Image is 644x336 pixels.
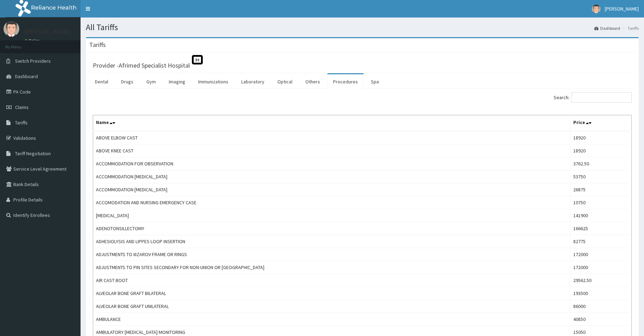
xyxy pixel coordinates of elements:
td: 29562.50 [570,274,632,287]
th: Name [93,115,570,131]
li: Tariffs [621,25,639,31]
td: ABOVE KNEE CAST [93,144,570,157]
a: Dental [89,74,114,89]
span: Dashboard [15,73,38,80]
a: Optical [272,74,298,89]
a: Drugs [116,74,139,89]
a: Gym [141,74,161,89]
td: 18920 [570,144,632,157]
td: ADENOTONSILLECTOMY [93,222,570,235]
td: ACCOMMODATION [MEDICAL_DATA] [93,183,570,196]
td: 141900 [570,209,632,222]
h1: All Tariffs [86,23,639,32]
a: Others [300,74,326,89]
td: ALVEOLAR BONE GRAFT UNILATERAL [93,300,570,313]
a: Imaging [163,74,191,89]
td: ABOVE ELBOW CAST [93,131,570,144]
td: AIR CAST BOOT [93,274,570,287]
input: Search: [572,92,632,103]
td: 166625 [570,222,632,235]
span: St [192,55,203,64]
span: [PERSON_NAME] [605,6,639,12]
td: 26875 [570,183,632,196]
a: Spa [365,74,385,89]
td: ACCOMMODATION FOR OBSERVATION [93,157,570,170]
td: 18920 [570,131,632,144]
td: 10750 [570,196,632,209]
td: ADHESIOLYSIS AND LIPPES LOOP INSERTION [93,235,570,248]
td: 172000 [570,248,632,261]
a: Online [25,38,41,43]
td: 82775 [570,235,632,248]
td: ACCOMMODATION [MEDICAL_DATA] [93,170,570,183]
a: Laboratory [236,74,270,89]
td: 193500 [570,287,632,300]
a: Dashboard [594,25,620,31]
span: Tariffs [15,119,28,126]
td: 86000 [570,300,632,313]
span: Switch Providers [15,58,51,64]
td: 172000 [570,261,632,274]
img: User Image [4,21,19,37]
a: Procedures [327,74,363,89]
p: [PERSON_NAME] [25,28,70,35]
a: Immunizations [193,74,234,89]
h3: Tariffs [89,42,106,48]
h3: Provider - Afrimed Specialist Hospital [93,62,190,69]
td: [MEDICAL_DATA] [93,209,570,222]
td: ADJUSTMENTS TO IIIZAROV FRAME OR RINGS [93,248,570,261]
td: ADJUSTMENTS TO PIN SITES SECONDARY FOR NON-UNION OR [GEOGRAPHIC_DATA] [93,261,570,274]
label: Search: [554,92,632,103]
td: 40850 [570,313,632,326]
td: AMBULANCE [93,313,570,326]
span: Tariff Negotiation [15,150,51,157]
td: ALVEOLAR BONE GRAFT BILATERAL [93,287,570,300]
td: 3762.50 [570,157,632,170]
td: ACCOMODATION AND NURSING EMERGENCY CASE [93,196,570,209]
th: Price [570,115,632,131]
td: 53750 [570,170,632,183]
img: User Image [592,5,601,13]
span: Claims [15,104,29,110]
